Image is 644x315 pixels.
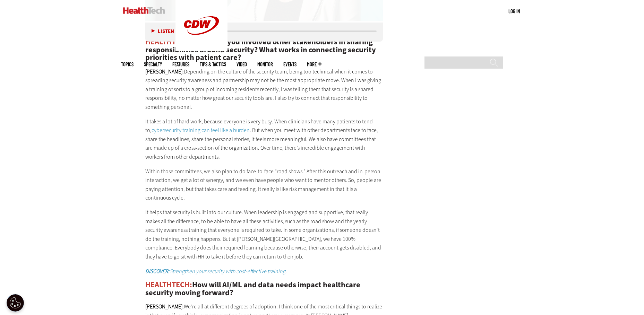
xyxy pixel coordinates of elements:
[145,280,192,290] span: HEALTHTECH:
[7,294,24,312] button: Open Preferences
[123,7,165,14] img: Home
[145,67,383,112] p: Depending on the culture of the security team, being too technical when it comes to spreading sec...
[145,268,170,275] strong: DISCOVER:
[237,62,247,67] a: Video
[145,268,287,275] a: DISCOVER:Strengthen your security with cost-effective training.
[145,281,383,297] h2: How will AI/ML and data needs impact healthcare security moving forward?
[144,62,162,67] span: Specialty
[257,62,273,67] a: MonITor
[145,268,287,275] em: Strengthen your security with cost-effective training.
[145,303,184,310] strong: [PERSON_NAME]:
[7,294,24,312] div: Cookie Settings
[508,8,520,14] a: Log in
[145,117,383,161] p: It takes a lot of hard work, because everyone is very busy. When clinicians have many patients to...
[145,208,383,261] p: It helps that security is built into our culture. When leadership is engaged and supportive, that...
[152,126,250,134] a: cybersecurity training can feel like a burden
[121,62,134,67] span: Topics
[145,167,383,202] p: Within those committees, we also plan to do face-to-face “road shows.” After this outreach and in...
[200,62,226,67] a: Tips & Tactics
[508,8,520,15] div: User menu
[175,46,227,53] a: CDW
[283,62,297,67] a: Events
[172,62,189,67] a: Features
[307,62,321,67] span: More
